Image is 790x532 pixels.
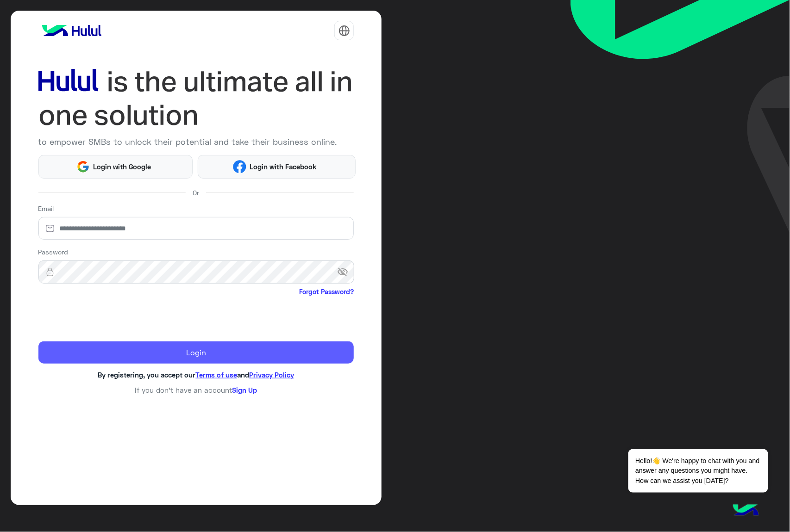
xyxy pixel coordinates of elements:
label: Password [38,247,69,257]
a: Terms of use [195,371,237,379]
img: lock [38,267,62,277]
img: logo [38,21,105,40]
span: and [237,371,249,379]
img: hulul-logo.png [730,495,762,527]
img: Facebook [233,160,246,173]
img: email [38,224,62,233]
img: Google [76,160,90,173]
button: Login with Google [38,155,193,179]
span: Hello!👋 We're happy to chat with you and answer any questions you might have. How can we assist y... [628,449,768,493]
img: tab [339,25,350,37]
a: Forgot Password? [299,287,354,297]
button: Login [38,341,354,364]
label: Email [38,204,54,213]
span: Or [193,188,199,198]
h6: If you don’t have an account [38,386,354,394]
img: hululLoginTitle_EN.svg [38,65,354,132]
span: Login with Facebook [246,161,320,172]
button: Login with Facebook [198,155,356,179]
a: Sign Up [232,386,257,394]
p: to empower SMBs to unlock their potential and take their business online. [38,136,354,148]
iframe: reCAPTCHA [38,298,179,334]
span: By registering, you accept our [98,371,195,379]
span: Login with Google [90,161,155,172]
span: visibility_off [338,264,354,280]
a: Privacy Policy [249,371,294,379]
